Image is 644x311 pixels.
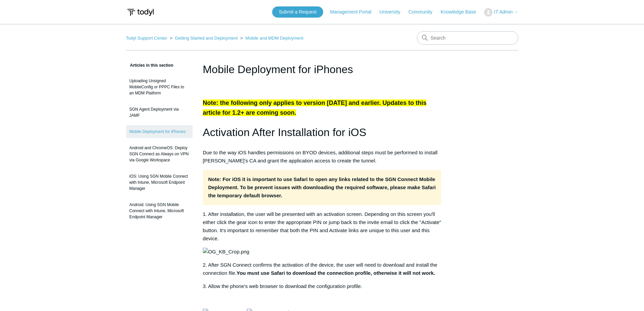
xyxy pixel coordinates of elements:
[330,8,378,16] a: Management Portal
[126,125,193,138] a: Mobile Deployment for iPhones
[203,211,441,241] span: 1. After installation, the user will be presented with an activation screen. Depending on this sc...
[126,170,193,195] a: iOS: Using SGN Mobile Connect with Intune, Microsoft Endpoint Manager
[126,36,167,41] a: Todyl Support Center
[203,99,427,116] span: Note: the following only applies to version [DATE] and earlier. Updates to this article for 1.2+ ...
[203,283,362,289] span: 3. Allow the phone's web browser to download the configuration profile.
[203,248,249,256] img: OG_KB_Crop.png
[203,150,438,163] span: Due to the way iOS handles permissions on BYOD devices, additional steps must be performed to ins...
[126,103,193,122] a: SGN Agent Deployment via JAMF
[203,262,437,276] span: 2. After SGN Connect confirms the activation of the device, the user will need to download and in...
[126,36,169,41] li: Todyl Support Center
[494,9,513,15] span: IT Admin
[203,126,366,138] span: Activation After Installation for iOS
[237,270,435,276] strong: You must use Safari to download the connection profile, otherwise it will not work.
[126,198,193,223] a: Android: Using SGN Mobile Connect with Intune, Microsoft Endpoint Manager
[272,6,323,18] a: Submit a Request
[484,8,518,17] button: IT Admin
[126,6,155,19] img: Todyl Support Center Help Center home page
[208,176,436,198] strong: For iOS it is important to use Safari to open any links related to the SGN Connect Mobile Deploym...
[239,36,303,41] li: Mobile and MDM Deployment
[126,141,193,166] a: Android and ChromeOS: Deploy SGN Connect as Always on VPN via Google Workspace
[126,74,193,99] a: Uploading Unsigned MobileConfig or PPPC Files to an MDM Platform
[440,8,483,16] a: Knowledge Base
[380,8,407,16] a: University
[417,31,518,45] input: Search
[208,176,221,182] strong: Note:
[408,8,439,16] a: Community
[126,63,173,68] span: Articles in this section
[168,36,239,41] li: Getting Started and Deployment
[203,61,442,77] h1: Mobile Deployment for iPhones
[175,36,238,41] a: Getting Started and Deployment
[245,36,303,41] a: Mobile and MDM Deployment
